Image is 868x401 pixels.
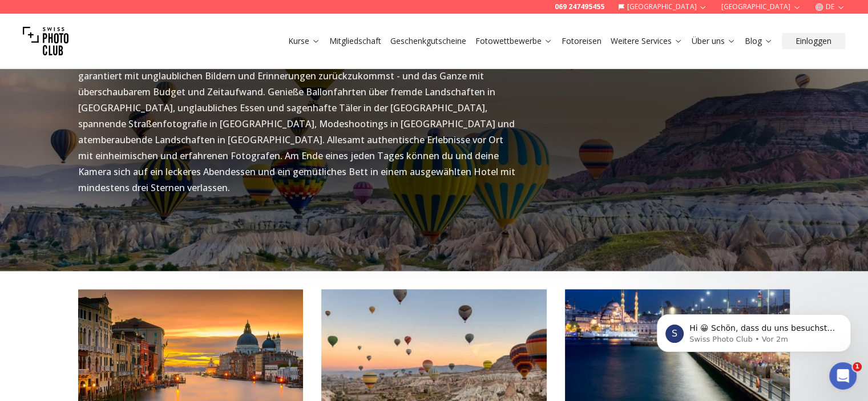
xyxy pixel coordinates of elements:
[329,35,381,47] a: Mitgliedschaft
[557,33,606,49] button: Fotoreisen
[78,52,516,196] p: Wir haben einige wunderschöne Reiseziele in [GEOGRAPHIC_DATA] herausgepickt, von denen du garanti...
[687,33,740,49] button: Über uns
[829,362,857,390] iframe: Intercom live chat
[386,33,471,49] button: Geschenkgutscheine
[562,35,601,47] a: Fotoreisen
[284,33,325,49] button: Kurse
[745,35,773,47] a: Blog
[640,290,868,370] iframe: Intercom notifications Nachricht
[288,35,320,47] a: Kurse
[782,33,845,49] button: Einloggen
[23,18,68,64] img: Swiss photo club
[740,33,777,49] button: Blog
[853,362,862,371] span: 1
[390,35,466,47] a: Geschenkgutscheine
[475,35,552,47] a: Fotowettbewerbe
[611,35,683,47] a: Weitere Services
[471,33,557,49] button: Fotowettbewerbe
[692,35,736,47] a: Über uns
[606,33,687,49] button: Weitere Services
[325,33,386,49] button: Mitgliedschaft
[555,2,604,11] a: 069 247495455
